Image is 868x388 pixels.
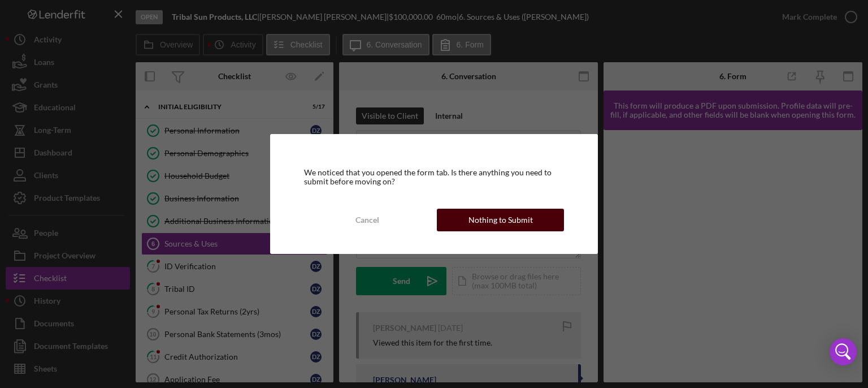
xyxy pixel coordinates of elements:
div: Open Intercom Messenger [830,338,857,365]
div: We noticed that you opened the form tab. Is there anything you need to submit before moving on? [304,168,565,186]
button: Cancel [304,209,431,231]
div: Cancel [355,209,379,231]
button: Nothing to Submit [437,209,564,231]
div: Nothing to Submit [468,209,533,231]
